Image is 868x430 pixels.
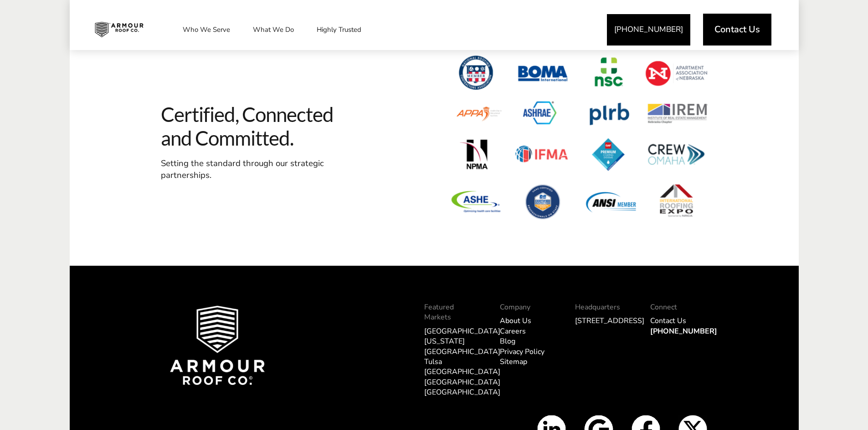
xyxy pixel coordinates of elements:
a: [STREET_ADDRESS] [575,316,644,326]
a: Tulsa [424,357,442,367]
a: [PHONE_NUMBER] [607,14,690,46]
a: [GEOGRAPHIC_DATA] [424,326,500,336]
a: Contact Us [650,316,686,326]
a: About Us [500,316,531,326]
img: Industrial and Commercial Roofing Company | Armour Roof Co. [87,18,150,41]
a: [GEOGRAPHIC_DATA] [424,387,500,397]
a: Highly Trusted [308,18,370,41]
a: Blog [500,336,515,346]
span: Setting the standard through our strategic partnerships. [161,157,324,181]
a: [GEOGRAPHIC_DATA] [424,367,500,377]
a: Contact Us [703,14,771,46]
a: [GEOGRAPHIC_DATA] [424,377,500,387]
span: Certified, Connected and Committed. [161,102,343,151]
a: Privacy Policy [500,347,544,357]
p: Connect [650,302,707,312]
p: Company [500,302,557,312]
p: Headquarters [575,302,632,312]
a: [US_STATE][GEOGRAPHIC_DATA] [424,336,500,356]
a: Who We Serve [174,18,239,41]
a: [PHONE_NUMBER] [650,326,717,336]
img: Armour Roof Co Footer Logo 2025 [170,306,265,385]
a: What We Do [244,18,303,41]
a: Sitemap [500,357,527,367]
a: Careers [500,326,526,336]
p: Featured Markets [424,302,481,323]
span: Contact Us [714,25,760,34]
